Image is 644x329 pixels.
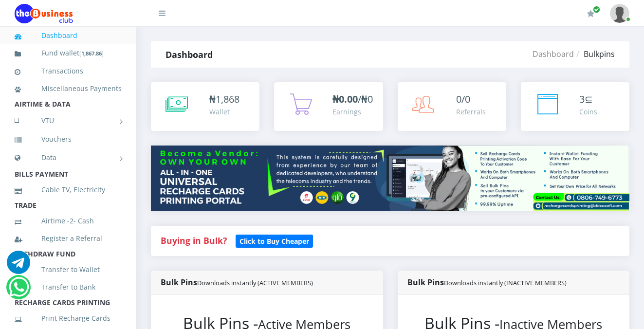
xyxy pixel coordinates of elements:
span: /₦0 [332,92,373,106]
a: Data [15,146,122,170]
b: 1,867.86 [81,50,102,57]
a: Click to Buy Cheaper [236,235,313,246]
strong: Bulk Pins [161,277,313,288]
span: 3 [579,92,585,106]
a: Dashboard [533,49,574,59]
span: 1,868 [216,92,239,106]
div: ₦ [209,92,239,107]
a: 0/0 Referrals [398,82,506,131]
b: ₦0.00 [332,92,358,106]
small: Downloads instantly (INACTIVE MEMBERS) [444,278,567,287]
img: User [610,4,629,23]
a: Miscellaneous Payments [15,77,122,100]
small: [ ] [79,50,104,57]
div: ⊆ [579,92,597,107]
a: Chat for support [7,258,30,274]
span: Renew/Upgrade Subscription [593,6,600,13]
a: VTU [15,109,122,133]
a: Dashboard [15,24,122,47]
a: Airtime -2- Cash [15,210,122,232]
strong: Bulk Pins [407,277,567,288]
a: Fund wallet[1,867.86] [15,42,122,65]
strong: Buying in Bulk? [161,235,227,246]
div: Wallet [209,107,239,117]
a: Chat for support [9,283,29,299]
span: 0/0 [456,92,470,106]
img: Logo [15,4,73,23]
i: Renew/Upgrade Subscription [587,10,594,18]
small: Downloads instantly (ACTIVE MEMBERS) [197,278,313,287]
li: Bulkpins [574,48,615,60]
a: Transfer to Bank [15,276,122,298]
div: Coins [579,107,597,117]
a: Transfer to Wallet [15,258,122,281]
a: ₦0.00/₦0 Earnings [274,82,383,131]
a: Register a Referral [15,227,122,250]
strong: Dashboard [166,49,213,60]
b: Click to Buy Cheaper [239,237,309,246]
a: Transactions [15,60,122,82]
a: Cable TV, Electricity [15,179,122,201]
img: multitenant_rcp.png [151,146,629,211]
a: ₦1,868 Wallet [151,82,259,131]
div: Earnings [332,107,373,117]
div: Referrals [456,107,486,117]
a: Vouchers [15,128,122,150]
